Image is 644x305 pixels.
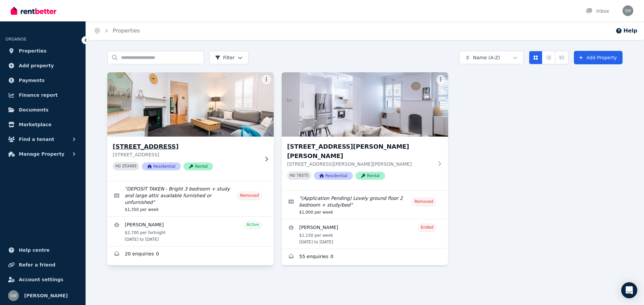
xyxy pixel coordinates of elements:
[183,162,213,170] span: Rental
[19,76,45,84] span: Payments
[282,191,448,219] a: Edit listing: (Application Pending) Lovely ground floor 2 bedroom + study/bed
[529,51,542,64] button: Card view
[19,91,58,99] span: Finance report
[142,162,181,170] span: Residential
[287,142,433,161] h3: [STREET_ADDRESS][PERSON_NAME][PERSON_NAME]
[113,151,259,158] p: [STREET_ADDRESS]
[282,72,448,190] a: 3/18 Manion Ave, Rose Bay[STREET_ADDRESS][PERSON_NAME][PERSON_NAME][STREET_ADDRESS][PERSON_NAME][...
[282,249,448,265] a: Enquiries for 3/18 Manion Ave, Rose Bay
[287,161,433,167] p: [STREET_ADDRESS][PERSON_NAME][PERSON_NAME]
[19,62,54,70] span: Add property
[297,173,309,178] code: 70375
[19,135,54,143] span: Find a tenant
[113,142,259,151] h3: [STREET_ADDRESS]
[113,27,140,34] a: Properties
[5,88,80,102] a: Finance report
[574,51,623,64] a: Add Property
[5,118,80,131] a: Marketplace
[459,51,524,64] button: Name (A-Z)
[621,282,637,298] div: Open Intercom Messenger
[262,75,271,84] button: More options
[107,181,274,216] a: Edit listing: DEPOSIT TAKEN - Bright 3 bedroom + study and large attic available furnished or unf...
[103,71,278,138] img: 3/17 Gipps Street, Bronte
[107,217,274,246] a: View details for Rechelle Carroll
[623,5,633,16] img: Stacey Walker
[5,258,80,272] a: Refer a friend
[5,74,80,87] a: Payments
[5,44,80,58] a: Properties
[11,6,56,16] img: RentBetter
[86,21,148,40] nav: Breadcrumb
[542,51,555,64] button: Compact list view
[314,172,353,180] span: Residential
[115,164,121,168] small: PID
[290,174,295,177] small: PID
[5,243,80,257] a: Help centre
[615,27,637,35] button: Help
[107,246,274,262] a: Enquiries for 3/17 Gipps Street, Bronte
[215,54,235,61] span: Filter
[209,51,249,64] button: Filter
[555,51,569,64] button: Expanded list view
[19,47,47,55] span: Properties
[5,147,80,161] button: Manage Property
[282,219,448,249] a: View details for Florian Kaumanns
[19,121,51,129] span: Marketplace
[473,54,500,61] span: Name (A-Z)
[5,273,80,286] a: Account settings
[24,292,68,300] span: [PERSON_NAME]
[19,106,49,114] span: Documents
[19,276,63,284] span: Account settings
[107,72,274,181] a: 3/17 Gipps Street, Bronte[STREET_ADDRESS][STREET_ADDRESS]PID 253403ResidentialRental
[529,51,569,64] div: View options
[5,103,80,117] a: Documents
[436,75,445,84] button: More options
[282,72,448,137] img: 3/18 Manion Ave, Rose Bay
[19,246,50,254] span: Help centre
[19,261,55,269] span: Refer a friend
[5,133,80,146] button: Find a tenant
[5,37,26,42] span: ORGANISE
[356,172,385,180] span: Rental
[19,150,64,158] span: Manage Property
[8,290,19,301] img: Stacey Walker
[122,164,137,169] code: 253403
[586,8,609,14] div: Inbox
[5,59,80,72] a: Add property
